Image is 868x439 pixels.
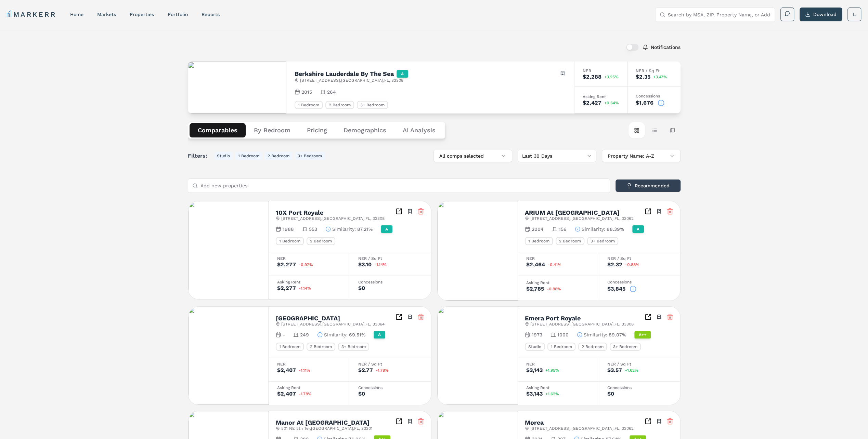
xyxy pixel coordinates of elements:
div: Concessions [607,280,672,284]
div: 3+ Bedroom [587,237,618,245]
a: properties [130,12,154,17]
span: 156 [559,226,567,232]
span: Similarity : [584,331,607,338]
span: [STREET_ADDRESS] , [GEOGRAPHIC_DATA] , FL , 33062 [530,216,634,221]
button: AI Analysis [394,123,444,137]
span: [STREET_ADDRESS] , [GEOGRAPHIC_DATA] , FL , 33062 [530,426,634,431]
button: 3+ Bedroom [295,152,325,160]
div: 2 Bedroom [307,237,335,245]
div: Asking Rent [526,386,591,390]
div: 2 Bedroom [556,237,584,245]
div: 1 Bedroom [547,343,575,351]
a: MARKERR [7,10,56,19]
div: NER / Sq Ft [607,256,672,261]
button: Similarity:89.07% [577,331,626,338]
span: +1.62% [625,368,638,372]
div: $3.10 [358,262,372,267]
h2: 10X Port Royale [276,210,323,216]
div: Asking Rent [277,386,341,390]
div: Asking Rent [583,95,619,99]
div: A [632,225,644,233]
div: $2.35 [636,74,650,80]
span: +0.64% [604,101,619,105]
div: $2,288 [583,74,601,80]
div: Concessions [358,280,423,284]
div: $2,277 [277,285,296,291]
span: Similarity : [324,331,348,338]
span: 88.39% [607,226,624,232]
span: 89.07% [609,331,626,338]
div: $2,407 [277,391,296,397]
div: Studio [525,343,545,351]
button: Pricing [299,123,335,137]
span: 553 [309,226,317,232]
button: Similarity:88.39% [575,226,624,232]
div: $1,676 [636,100,653,106]
span: 2004 [532,226,544,232]
div: $0 [358,285,365,291]
div: $2,277 [277,262,296,267]
div: NER [277,362,341,366]
h2: ARIUM At [GEOGRAPHIC_DATA] [525,210,620,216]
h2: Morea [525,420,544,426]
span: 501 NE 5th Ter , [GEOGRAPHIC_DATA] , FL , 33301 [281,426,373,431]
div: 3+ Bedroom [610,343,641,351]
a: Portfolio [168,12,188,17]
span: -1.11% [299,368,310,372]
span: 249 [300,331,309,338]
div: A [381,225,392,233]
span: Filters: [188,152,211,160]
div: $3,845 [607,286,625,292]
span: -1.14% [299,286,311,290]
a: Inspect Comparables [396,418,402,425]
span: Similarity : [582,226,605,232]
button: Demographics [335,123,394,137]
span: 87.21% [357,226,373,232]
a: reports [202,12,220,17]
span: 1973 [532,331,542,338]
span: [STREET_ADDRESS] , [GEOGRAPHIC_DATA] , FL , 33308 [281,216,385,221]
a: Inspect Comparables [645,418,651,425]
h2: Emera Port Royale [525,315,581,321]
div: $2.77 [358,368,373,373]
div: 1 Bedroom [295,101,323,109]
div: $0 [358,391,365,397]
div: $0 [607,391,614,397]
div: $2,464 [526,262,545,267]
span: -1.14% [374,263,387,267]
div: 2 Bedroom [578,343,607,351]
a: Inspect Comparables [396,208,402,215]
a: Inspect Comparables [396,314,402,320]
div: NER / Sq Ft [607,362,672,366]
span: +1.62% [545,392,559,396]
span: -0.88% [547,287,561,291]
div: 1 Bedroom [276,237,304,245]
button: By Bedroom [246,123,299,137]
span: [STREET_ADDRESS] , [GEOGRAPHIC_DATA] , FL , 33064 [281,321,385,327]
span: [STREET_ADDRESS] , [GEOGRAPHIC_DATA] , FL , 33308 [300,78,403,83]
div: $3,143 [526,391,543,397]
button: Similarity:69.51% [317,331,365,338]
div: Asking Rent [526,281,591,285]
button: All comps selected [433,150,512,162]
div: Concessions [358,386,423,390]
span: 2015 [301,89,312,95]
input: Add new properties [200,179,606,192]
div: $2,785 [526,286,544,292]
span: L [853,11,856,18]
button: 1 Bedroom [235,152,262,160]
span: 1988 [283,226,294,232]
div: Concessions [607,386,672,390]
div: A++ [634,331,651,338]
span: Similarity : [332,226,356,232]
div: $3,143 [526,368,543,373]
span: 1000 [557,331,569,338]
button: Property Name: A-Z [602,150,681,162]
span: -0.41% [548,263,561,267]
a: Inspect Comparables [645,208,651,215]
button: Studio [214,152,233,160]
span: +1.95% [545,368,559,372]
button: Similarity:87.21% [325,226,373,232]
div: $3.57 [607,368,622,373]
div: Concessions [636,94,672,98]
